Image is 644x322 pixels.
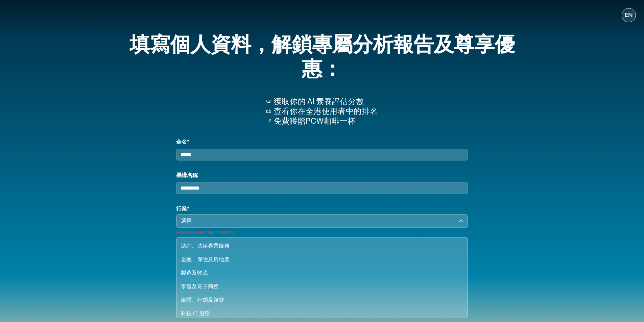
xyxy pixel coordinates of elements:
[176,214,468,228] button: 選擇
[274,97,378,106] p: 獲取你的 AI 素養評估分數
[274,116,378,126] p: 免費獲贈PCW咖啡一杯
[625,12,633,19] span: EN
[176,237,468,318] ul: 選擇
[176,229,468,236] p: Please select an industry
[114,29,530,86] div: 填寫個人資料，解鎖專屬分析報告及尊享優惠：
[274,106,378,116] p: 查看你在全港使用者中的排名
[181,242,455,250] div: 諮詢、法律專業服務
[181,309,455,318] div: 科技 IT 服務
[176,171,468,179] label: 機構名稱
[181,282,455,291] div: 零售及電子商務
[181,217,453,225] div: 選擇
[181,255,455,264] div: 金融、保險及房地產
[181,269,455,277] div: 製造及物流
[181,296,455,304] div: 媒體、行銷及娛樂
